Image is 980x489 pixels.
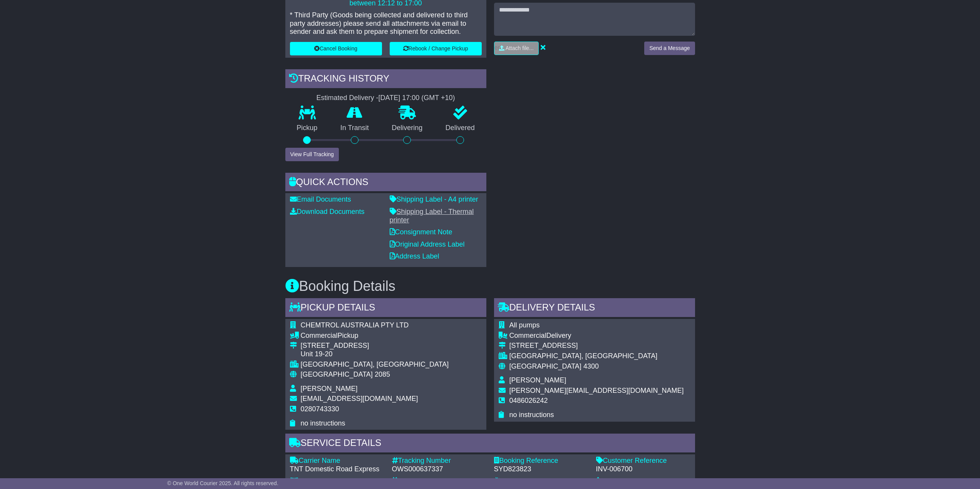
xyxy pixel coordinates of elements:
div: Warranty [494,477,588,486]
div: OWS000637337 [392,465,486,474]
span: [PERSON_NAME][EMAIL_ADDRESS][DOMAIN_NAME] [509,387,684,394]
p: Pickup [285,124,329,132]
div: Service Details [285,434,695,454]
div: Pickup [301,332,449,340]
div: Delivery [509,332,684,340]
a: Original Address Label [390,240,465,248]
span: 0280743330 [301,405,339,413]
a: Email Documents [290,195,351,203]
span: Commercial [509,332,546,339]
a: Download Documents [290,208,365,215]
div: TNT Domestic Road Express [290,465,384,474]
div: Pickup Details [285,298,486,319]
span: 4300 [583,362,599,370]
div: Customer Reference [596,457,690,465]
span: 0486026242 [509,397,548,404]
div: INV-006700 [596,465,690,474]
p: In Transit [329,124,380,132]
button: View Full Tracking [285,148,339,161]
span: no instructions [509,411,554,419]
a: Consignment Note [390,228,452,236]
button: Rebook / Change Pickup [390,42,482,55]
div: Tracking history [285,69,486,90]
p: * Third Party (Goods being collected and delivered to third party addresses) please send all atta... [290,11,482,36]
a: Shipping Label - Thermal printer [390,208,474,224]
a: Shipping Label - A4 printer [390,195,478,203]
span: [PERSON_NAME] [509,376,566,384]
span: [GEOGRAPHIC_DATA] [509,362,581,370]
p: Delivered [434,124,486,132]
a: Address Label [390,252,439,260]
div: [STREET_ADDRESS] [509,342,684,350]
span: [PERSON_NAME] [301,385,358,392]
span: Commercial [301,332,338,339]
div: Declared Value [596,477,690,486]
div: [GEOGRAPHIC_DATA], [GEOGRAPHIC_DATA] [509,352,684,360]
div: Carrier Name [290,457,384,465]
button: Cancel Booking [290,42,382,55]
button: Send a Message [644,42,695,55]
div: Delivery Details [494,298,695,319]
span: 2085 [375,371,390,378]
div: Unit 19-20 [301,350,449,359]
div: Tracking Number [392,457,486,465]
h3: Booking Details [285,279,695,294]
div: Booking Date [392,477,486,486]
span: [GEOGRAPHIC_DATA] [301,371,373,378]
p: Delivering [380,124,434,132]
div: SYD823823 [494,465,588,474]
span: no instructions [301,419,345,427]
span: All pumps [509,321,540,329]
div: Estimated Delivery - [285,94,486,102]
div: Booking Reference [494,457,588,465]
div: Description [290,477,384,486]
div: Quick Actions [285,173,486,194]
span: CHEMTROL AUSTRALIA PTY LTD [301,321,409,329]
span: © One World Courier 2025. All rights reserved. [167,480,278,486]
span: [EMAIL_ADDRESS][DOMAIN_NAME] [301,395,418,402]
div: [GEOGRAPHIC_DATA], [GEOGRAPHIC_DATA] [301,360,449,369]
div: [DATE] 17:00 (GMT +10) [379,94,455,102]
div: [STREET_ADDRESS] [301,342,449,350]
